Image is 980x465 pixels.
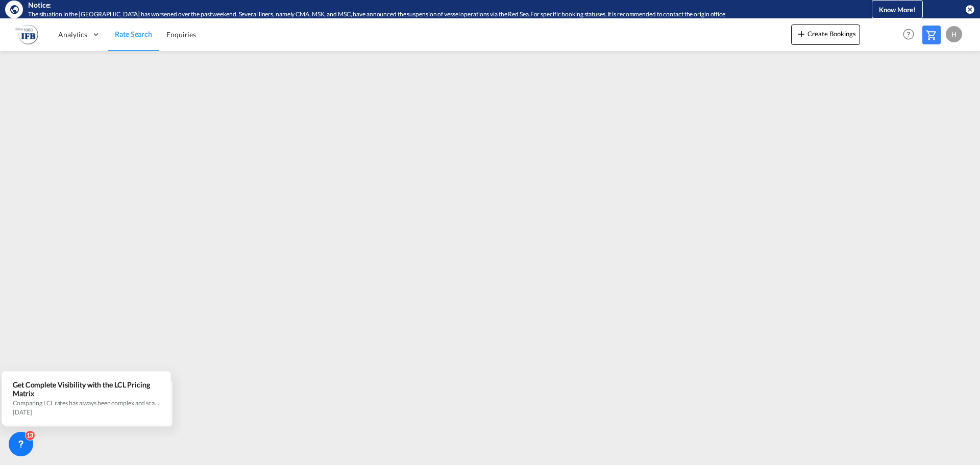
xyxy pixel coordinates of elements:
div: Analytics [51,18,108,51]
span: Know More! [879,6,916,14]
a: Rate Search [108,18,159,51]
a: Enquiries [159,18,203,51]
div: H [946,26,962,42]
md-icon: icon-plus 400-fg [795,28,807,40]
div: The situation in the Red Sea has worsened over the past weekend. Several liners, namely CMA, MSK,... [28,10,829,19]
img: b628ab10256c11eeb52753acbc15d091.png [15,23,38,46]
span: Analytics [58,30,87,40]
button: icon-plus 400-fgCreate Bookings [791,25,860,45]
md-icon: icon-earth [9,4,19,14]
span: Help [900,26,917,43]
div: Help [900,26,922,44]
button: icon-close-circle [965,4,975,14]
span: Rate Search [115,30,152,38]
span: Enquiries [166,30,196,39]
